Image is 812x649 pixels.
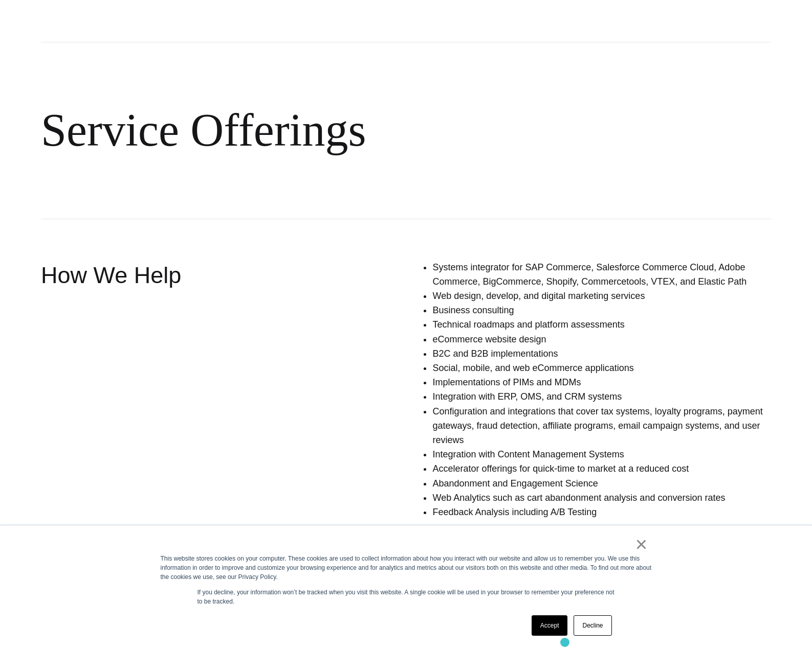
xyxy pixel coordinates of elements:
li: Abandonment and Engagement Science [432,476,771,491]
a: Accept [532,615,568,636]
li: Feedback Analysis including A/B Testing [432,505,771,519]
li: Business consulting [432,303,771,317]
li: Social, mobile, and web eCommerce applications [432,361,771,375]
li: Technical roadmaps and platform assessments [432,317,771,332]
li: Systems integrator for SAP Commerce, Salesforce Commerce Cloud, Adobe Commerce, BigCommerce, Shop... [432,260,771,289]
li: B2C and B2B implementations [432,346,771,361]
a: × [635,540,648,549]
div: This website stores cookies on your computer. These cookies are used to collect information about... [161,554,652,582]
li: Web design, develop, and digital marketing services [432,289,771,303]
a: Decline [574,615,611,636]
li: Configuration and integrations that cover tax systems, loyalty programs, payment gateways, fraud ... [432,404,771,448]
li: Integration with Content Management Systems [432,447,771,461]
div: How We Help [41,260,333,522]
p: If you decline, your information won’t be tracked when you visit this website. A single cookie wi... [197,588,615,606]
li: eCommerce website design [432,332,771,346]
h2: Service Offerings [41,42,771,219]
li: Accelerator offerings for quick-time to market at a reduced cost [432,461,771,476]
li: Web Analytics such as cart abandonment analysis and conversion rates [432,491,771,505]
li: Integration with ERP, OMS, and CRM systems [432,389,771,404]
li: Implementations of PIMs and MDMs [432,375,771,389]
